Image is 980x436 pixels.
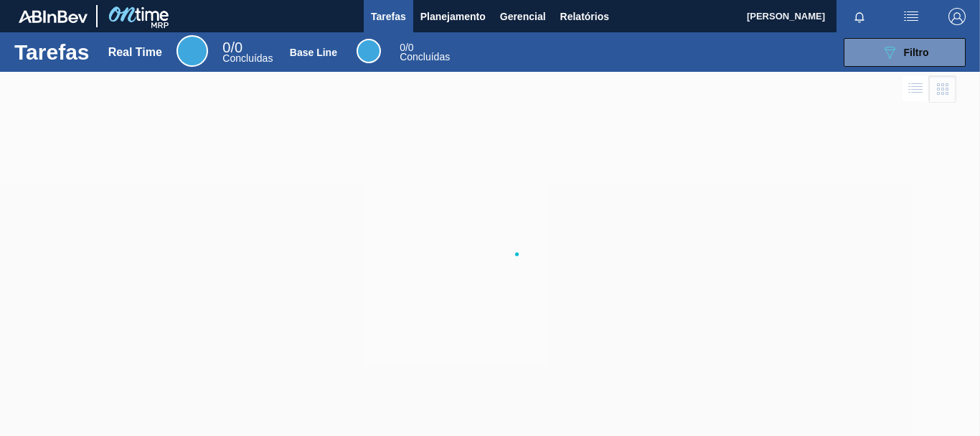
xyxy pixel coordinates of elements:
[222,40,230,55] span: 0
[837,6,882,27] button: Notificações
[371,8,406,25] span: Tarefas
[222,42,273,63] div: Real Time
[560,8,609,25] span: Relatórios
[400,51,450,62] span: Concluídas
[222,40,242,55] span: / 0
[176,35,208,67] div: Real Time
[19,10,88,23] img: TNhmsLtSVTkK8tSr43FrP2fwEKptu5GPRR3wAAAABJRU5ErkJggg==
[108,46,162,59] div: Real Time
[290,47,337,58] div: Base Line
[400,42,405,53] span: 0
[14,44,90,60] h1: Tarefas
[420,8,486,25] span: Planejamento
[400,43,450,62] div: Base Line
[400,42,413,53] span: / 0
[357,39,381,63] div: Base Line
[222,52,273,64] span: Concluídas
[904,47,929,58] span: Filtro
[844,38,966,67] button: Filtro
[903,8,920,25] img: userActions
[500,8,546,25] span: Gerencial
[948,8,966,25] img: Logout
